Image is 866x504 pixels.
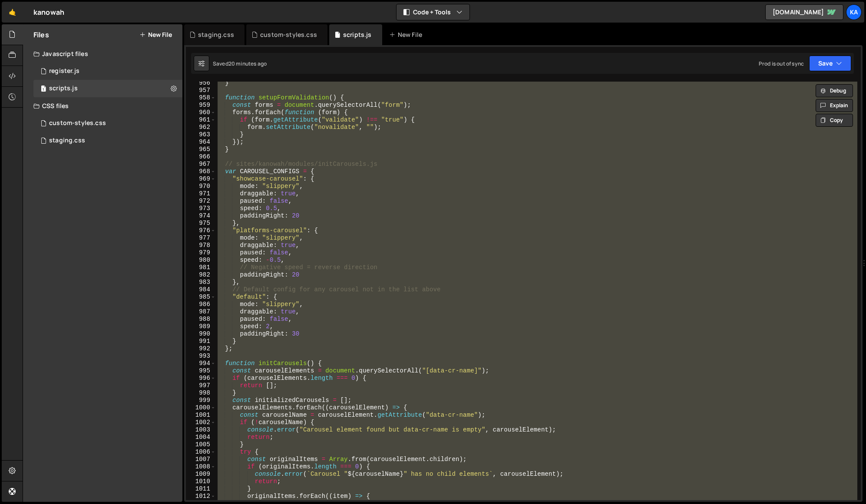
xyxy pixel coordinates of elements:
div: 980 [186,257,216,264]
div: 1001 [186,412,216,419]
div: 1000 [186,404,216,412]
div: 989 [186,323,216,330]
div: CSS files [23,97,182,115]
div: 962 [186,124,216,131]
div: 977 [186,234,216,242]
div: 1002 [186,419,216,426]
div: 975 [186,220,216,227]
div: 974 [186,212,216,220]
div: 956 [186,79,216,87]
div: 1005 [186,441,216,448]
div: 1004 [186,434,216,441]
div: 1012 [186,493,216,500]
div: 972 [186,198,216,205]
h2: Files [33,30,49,40]
div: 978 [186,242,216,249]
div: 9382/48097.css [33,132,182,149]
div: 969 [186,175,216,183]
div: 999 [186,397,216,404]
div: 1006 [186,448,216,456]
div: 991 [186,338,216,345]
div: 968 [186,168,216,175]
div: 964 [186,138,216,146]
div: Prod is out of sync [759,60,804,67]
div: staging.css [198,30,234,39]
div: 965 [186,146,216,153]
div: 963 [186,131,216,138]
div: 982 [186,271,216,279]
div: 992 [186,345,216,352]
a: Ka [846,4,862,20]
div: custom-styles.css [49,119,106,127]
div: 995 [186,367,216,375]
div: 960 [186,109,216,116]
button: Debug [816,84,853,97]
div: 9382/20450.css [33,115,182,132]
button: New File [139,31,172,38]
div: 983 [186,279,216,286]
div: 997 [186,382,216,389]
div: scripts.js [49,85,78,92]
a: 🤙 [2,2,23,23]
div: 1008 [186,463,216,471]
div: 988 [186,316,216,323]
button: Copy [816,114,853,127]
div: 973 [186,205,216,212]
div: 958 [186,94,216,102]
div: 998 [186,389,216,397]
div: 984 [186,286,216,293]
div: 1009 [186,471,216,478]
div: 20 minutes ago [228,60,267,67]
button: Save [809,56,851,71]
div: 966 [186,153,216,161]
div: custom-styles.css [260,30,317,39]
button: Code + Tools [397,4,469,20]
div: 961 [186,116,216,124]
div: register.js [49,67,79,75]
div: 967 [186,161,216,168]
span: 1 [41,86,46,93]
button: Explain [816,99,853,112]
div: 996 [186,375,216,382]
div: 979 [186,249,216,257]
div: staging.css [49,137,85,145]
div: 990 [186,330,216,338]
div: scripts.js [343,30,372,39]
div: 9382/24789.js [33,80,182,97]
div: 985 [186,293,216,301]
div: 981 [186,264,216,271]
div: 976 [186,227,216,234]
div: 1011 [186,485,216,493]
div: 987 [186,308,216,316]
div: kanowah [33,7,64,17]
div: New File [389,30,426,39]
div: 970 [186,183,216,190]
div: Javascript files [23,45,182,63]
a: [DOMAIN_NAME] [765,4,843,20]
div: 1007 [186,456,216,463]
div: 994 [186,360,216,367]
div: 986 [186,301,216,308]
div: 1003 [186,426,216,434]
div: Saved [213,60,267,67]
div: 957 [186,87,216,94]
div: 9382/20687.js [33,63,182,80]
div: 1010 [186,478,216,485]
div: 971 [186,190,216,198]
div: 993 [186,352,216,360]
div: 959 [186,102,216,109]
